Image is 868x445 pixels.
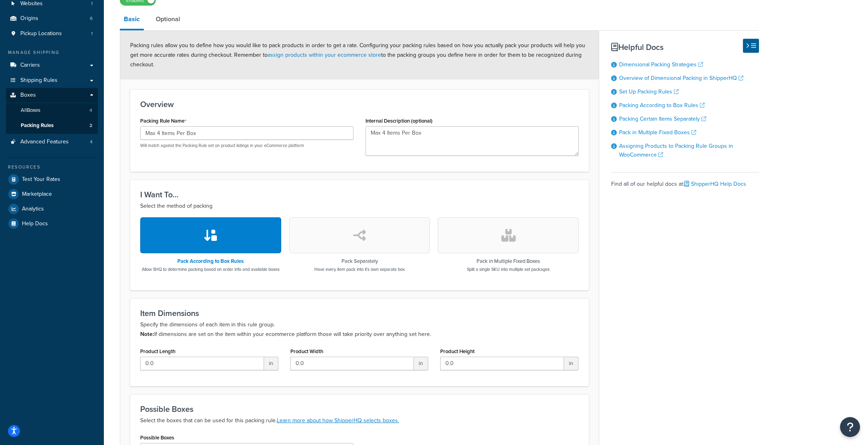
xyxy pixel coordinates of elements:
a: Packing According to Box Rules [619,101,705,109]
a: Carriers [6,58,98,73]
span: 1 [91,30,93,37]
p: Select the boxes that can be used for this packing rule. [140,416,579,425]
span: in [564,357,578,370]
span: 1 [91,0,93,7]
a: ShipperHQ Help Docs [684,180,746,188]
p: Specify the dimensions of each item in this rule group. If dimensions are set on the item within ... [140,320,579,339]
button: Hide Help Docs [743,39,759,53]
li: Advanced Features [6,135,98,149]
a: Set Up Packing Rules [619,87,679,96]
p: Allow SHQ to determine packing based on order info and available boxes [142,266,280,272]
li: Packing Rules [6,118,98,133]
a: Test Your Rates [6,172,98,187]
span: 4 [90,139,93,145]
textarea: Max 4 Items Per Box [365,126,579,156]
a: Packing Rules2 [6,118,98,133]
label: Product Length [140,348,175,354]
a: Help Docs [6,217,98,231]
a: Pickup Locations1 [6,26,98,41]
a: Packing Certain Items Separately [619,115,706,123]
h3: Possible Boxes [140,405,579,413]
button: Open Resource Center [840,417,860,437]
a: Analytics [6,202,98,216]
label: Product Width [290,348,323,354]
a: Boxes [6,88,98,103]
label: Packing Rule Name [140,118,187,124]
a: Pack in Multiple Fixed Boxes [619,128,696,137]
span: Analytics [22,206,44,213]
h3: Pack in Multiple Fixed Boxes [467,258,550,264]
li: Origins [6,11,98,26]
span: Marketplace [22,191,52,198]
a: Origins6 [6,11,98,26]
h3: Item Dimensions [140,309,579,318]
a: Shipping Rules [6,73,98,88]
li: Boxes [6,88,98,133]
a: Marketplace [6,187,98,201]
b: Note: [140,330,154,338]
span: 2 [89,122,92,129]
li: Pickup Locations [6,26,98,41]
span: Packing rules allow you to define how you would like to pack products in order to get a rate. Con... [130,41,585,69]
p: Select the method of packing [140,201,579,211]
h3: Helpful Docs [611,43,759,52]
h3: Overview [140,100,579,109]
h3: Pack Separately [314,258,405,264]
span: All Boxes [21,107,40,114]
h3: I Want To... [140,190,579,199]
span: Advanced Features [20,139,69,145]
span: in [264,357,278,370]
a: Dimensional Packing Strategies [619,60,703,69]
span: Websites [20,0,43,7]
a: Optional [152,10,184,29]
label: Possible Boxes [140,435,174,441]
span: Origins [20,15,38,22]
span: Test Your Rates [22,176,60,183]
p: Have every item pack into it's own separate box [314,266,405,272]
h3: Pack According to Box Rules [142,258,280,264]
span: Boxes [20,92,36,99]
a: Learn more about how ShipperHQ selects boxes. [277,416,399,425]
a: Assigning Products to Packing Rule Groups in WooCommerce [619,142,733,159]
div: Manage Shipping [6,49,98,56]
span: 6 [90,15,93,22]
label: Product Height [440,348,475,354]
span: Help Docs [22,221,48,227]
span: Shipping Rules [20,77,58,84]
a: Overview of Dimensional Packing in ShipperHQ [619,74,743,82]
span: Packing Rules [21,122,54,129]
div: Resources [6,164,98,171]
span: Carriers [20,62,40,69]
div: Find all of our helpful docs at: [611,172,759,190]
label: Internal Description (optional) [365,118,433,124]
span: Pickup Locations [20,30,62,37]
p: Will match against the Packing Rule set on product listings in your eCommerce platform [140,143,354,149]
a: Advanced Features4 [6,135,98,149]
span: 4 [89,107,92,114]
p: Split a single SKU into multiple set packages [467,266,550,272]
a: assign products within your ecommerce store [268,51,381,59]
a: Basic [120,10,144,30]
a: AllBoxes4 [6,103,98,118]
span: in [414,357,428,370]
